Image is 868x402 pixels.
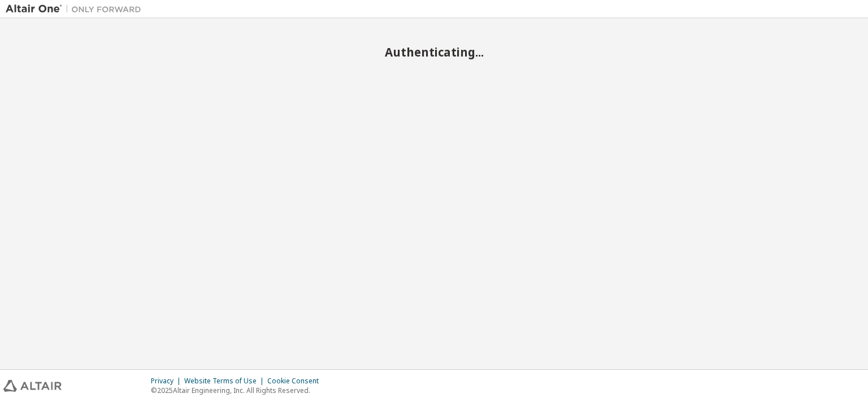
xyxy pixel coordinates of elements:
img: Altair One [6,3,147,15]
div: Website Terms of Use [184,377,267,386]
h2: Authenticating... [6,45,862,59]
img: altair_logo.svg [3,380,62,392]
div: Privacy [151,377,184,386]
div: Cookie Consent [267,377,325,386]
p: © 2025 Altair Engineering, Inc. All Rights Reserved. [151,386,325,395]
